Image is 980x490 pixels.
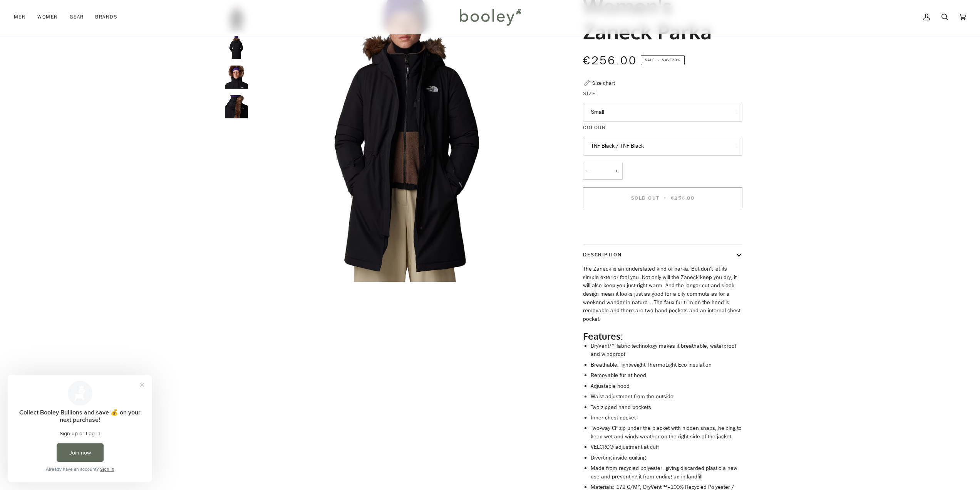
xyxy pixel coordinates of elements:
span: 20% [672,57,680,63]
span: €256.00 [671,194,695,202]
h2: Features: [583,330,742,342]
li: Two-way CF zip under the placket with hidden snaps, helping to keep wet and windy weather on the ... [591,424,742,441]
p: The Zaneck is an understated kind of parka. But don't let its simple exterior fool you. Not only ... [583,265,742,323]
button: Small [583,103,742,122]
span: Sold Out [631,194,659,202]
iframe: Loyalty program pop-up with offers and actions [8,375,152,482]
img: The North Face Women's Zaneck Parka TNF Black - Booley Galway [225,95,248,118]
span: Sale [645,57,655,63]
div: Size chart [592,79,615,87]
img: The North Face Women's Zaneck Parka TNF Black - Booley Galway [225,36,248,59]
li: Made from recycled polyester, giving discarded plastic a new use and preventing it from ending up... [591,464,742,481]
button: TNF Black / TNF Black [583,137,742,156]
li: Removable fur at hood [591,371,742,380]
li: Breathable, lightweight ThermoLight Eco insulation [591,361,742,369]
span: Men [14,13,26,21]
li: Waist adjustment from the outside [591,392,742,401]
button: − [583,163,595,180]
li: DryVent™ fabric technology makes it breathable, waterproof and windproof [591,342,742,359]
li: Inner chest pocket [591,414,742,422]
img: Booley [456,6,524,28]
span: Women [37,13,58,21]
button: Description [583,244,742,265]
input: Quantity [583,163,623,180]
li: VELCRO® adjustment at cuff [591,443,742,451]
span: • [662,194,669,202]
button: Sold Out • €256.00 [583,187,742,208]
span: Gear [70,13,84,21]
em: • [656,57,662,63]
li: Two zipped hand pockets [591,403,742,412]
span: Save [641,55,685,65]
span: Brands [95,13,117,21]
span: €256.00 [583,53,637,69]
li: Adjustable hood [591,382,742,391]
img: The North Face Women's Zaneck Parka TNF Black - Booley Galway [225,66,248,89]
button: + [610,163,623,180]
li: Diverting inside quilting [591,454,742,462]
span: Colour [583,123,606,131]
span: Size [583,89,596,98]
